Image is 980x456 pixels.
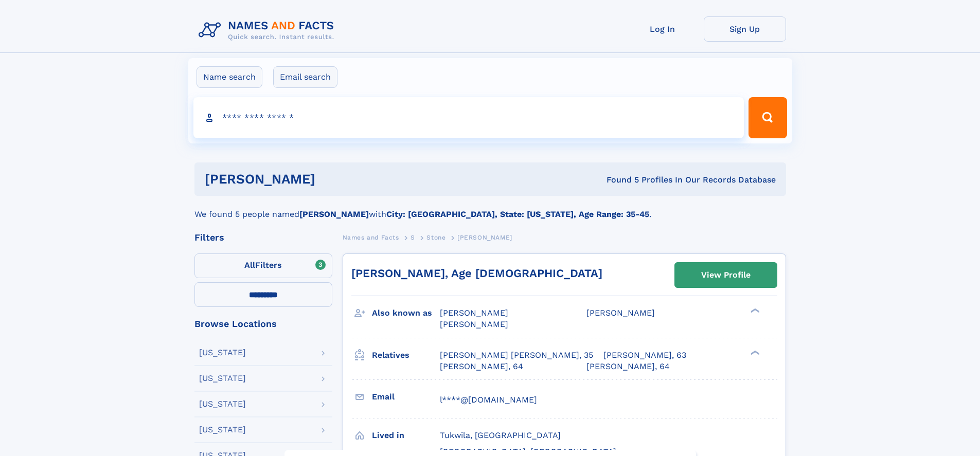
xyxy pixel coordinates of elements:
a: [PERSON_NAME], Age [DEMOGRAPHIC_DATA] [351,267,602,280]
span: [PERSON_NAME] [586,308,655,318]
a: Names and Facts [343,231,399,244]
a: Log In [621,16,704,42]
h3: Relatives [372,346,440,364]
span: Tukwila, [GEOGRAPHIC_DATA] [440,430,561,440]
a: Stone [426,231,446,244]
div: ❯ [748,349,760,356]
h3: Also known as [372,304,440,322]
span: All [244,260,255,270]
div: [US_STATE] [199,349,246,357]
b: [PERSON_NAME] [299,209,369,219]
h1: [PERSON_NAME] [205,173,461,186]
a: [PERSON_NAME], 63 [603,350,686,361]
label: Email search [273,66,337,88]
h3: Email [372,388,440,406]
a: [PERSON_NAME] [PERSON_NAME], 35 [440,350,593,361]
button: Search Button [749,97,787,138]
span: Stone [426,234,446,241]
input: search input [193,97,744,138]
b: City: [GEOGRAPHIC_DATA], State: [US_STATE], Age Range: 35-45 [386,209,649,219]
span: S [411,234,415,241]
a: Sign Up [704,16,786,42]
span: [PERSON_NAME] [440,308,508,318]
label: Filters [194,253,332,278]
div: [US_STATE] [199,400,246,408]
span: [PERSON_NAME] [440,319,508,329]
span: [PERSON_NAME] [457,234,512,241]
a: S [411,231,415,244]
a: [PERSON_NAME], 64 [440,361,523,372]
div: We found 5 people named with . [194,196,786,221]
div: [US_STATE] [199,374,246,382]
div: Browse Locations [194,319,332,329]
h3: Lived in [372,427,440,444]
div: [US_STATE] [199,426,246,434]
img: Logo Names and Facts [194,16,343,44]
div: ❯ [748,307,760,314]
div: Filters [194,233,332,242]
div: View Profile [701,263,751,287]
div: Found 5 Profiles In Our Records Database [461,174,776,186]
a: View Profile [675,263,777,287]
a: [PERSON_NAME], 64 [586,361,670,372]
label: Name search [197,66,262,88]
